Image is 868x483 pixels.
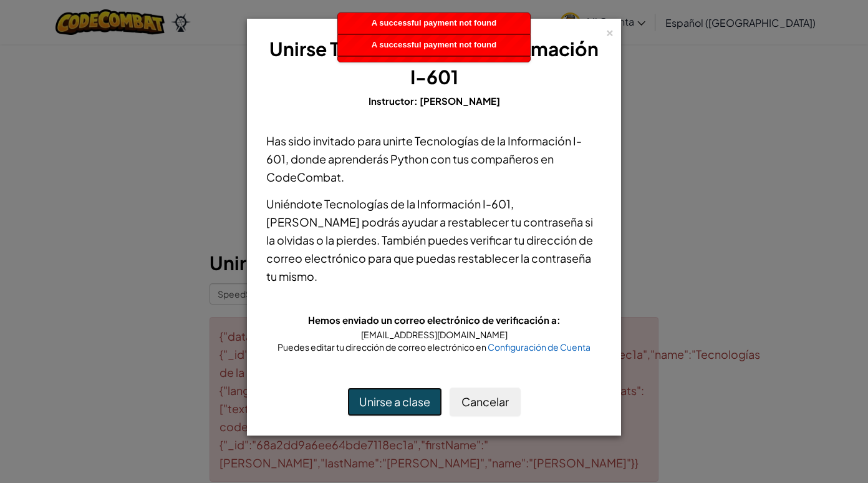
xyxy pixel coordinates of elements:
span: podrás ayudar a restablecer tu contraseña si la olvidas o la pierdes. También puedes verificar tu... [266,215,593,283]
span: Tecnologías de la Información I-601 [324,197,511,211]
span: Hemos enviado un correo electrónico de verificación a: [308,314,561,326]
button: Unirse a clase [347,388,442,416]
span: Tecnologías de la Información I-601 [266,134,582,166]
span: [PERSON_NAME] [266,215,360,229]
span: , donde aprenderás [286,152,390,166]
span: Uniéndote [266,197,324,211]
span: Tecnologías de la Información I-601 [330,37,599,89]
div: [EMAIL_ADDRESS][DOMAIN_NAME] [266,328,602,341]
span: A successful payment not found [372,40,496,49]
span: , [511,197,514,211]
span: Instructor: [369,95,420,107]
span: [PERSON_NAME] [420,95,500,107]
span: Python [390,152,428,166]
span: Has sido invitado para unirte [266,134,415,148]
span: A successful payment not found [372,18,496,27]
a: Configuración de Cuenta [488,341,591,353]
button: Cancelar [450,388,521,416]
div: × [605,24,614,37]
span: Unirse [269,37,327,61]
span: Puedes editar tu dirección de correo electrónico en [277,341,488,353]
